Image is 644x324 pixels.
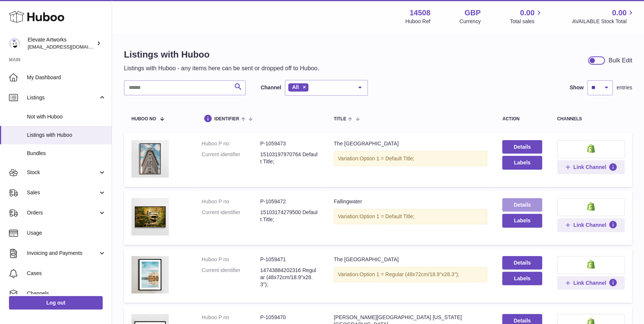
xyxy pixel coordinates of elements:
[202,198,260,205] dt: Huboo P no
[405,18,430,25] div: Huboo Ref
[260,256,319,263] dd: P-1059471
[27,270,106,277] span: Cases
[573,280,606,286] span: Link Channel
[609,56,632,65] div: Bulk Edit
[587,144,595,153] img: shopify-small.png
[292,84,299,90] span: All
[260,140,319,147] dd: P-1059473
[360,213,414,219] span: Option 1 = Default Title;
[572,8,635,25] a: 0.00 AVAILABLE Stock Total
[202,314,260,321] dt: Huboo P no
[27,209,98,216] span: Orders
[27,169,98,176] span: Stock
[502,117,542,121] div: action
[202,267,260,288] dt: Current identifier
[510,8,543,25] a: 0.00 Total sales
[28,44,110,50] span: [EMAIL_ADDRESS][DOMAIN_NAME]
[27,94,98,101] span: Listings
[410,8,430,18] strong: 14508
[502,198,542,212] a: Details
[612,8,626,18] span: 0.00
[360,271,459,277] span: Option 1 = Regular (48x72cm/18.9"x28.3");
[460,18,481,25] div: Currency
[9,38,20,49] img: internalAdmin-14508@internal.huboo.com
[202,140,260,147] dt: Huboo P no
[557,218,625,232] button: Link Channel
[27,132,106,139] span: Listings with Huboo
[214,117,239,121] span: identifier
[131,256,169,293] img: The Sydney Opera House
[502,256,542,269] a: Details
[334,267,488,282] div: Variation:
[131,198,169,235] img: Fallingwater
[202,209,260,223] dt: Current identifier
[334,140,488,147] div: The [GEOGRAPHIC_DATA]
[260,198,319,205] dd: P-1059472
[27,250,98,257] span: Invoicing and Payments
[557,117,625,121] div: channels
[502,140,542,154] a: Details
[573,222,606,228] span: Link Channel
[261,84,281,91] label: Channel
[557,160,625,174] button: Link Channel
[202,256,260,263] dt: Huboo P no
[360,155,414,161] span: Option 1 = Default Title;
[260,209,319,223] dd: 15103174279500 Default Title;
[202,151,260,165] dt: Current identifier
[502,272,542,285] button: Labels
[616,84,632,91] span: entries
[570,84,584,91] label: Show
[9,296,103,309] a: Log out
[334,256,488,263] div: The [GEOGRAPHIC_DATA]
[464,8,480,18] strong: GBP
[510,18,543,25] span: Total sales
[334,198,488,205] div: Fallingwater
[502,156,542,169] button: Labels
[334,117,346,121] span: title
[131,117,156,121] span: Huboo no
[573,164,606,170] span: Link Channel
[124,64,319,72] p: Listings with Huboo - any items here can be sent or dropped off to Huboo.
[587,260,595,269] img: shopify-small.png
[27,74,106,81] span: My Dashboard
[28,36,95,50] div: Elevate Artworks
[124,49,319,61] h1: Listings with Huboo
[572,18,635,25] span: AVAILABLE Stock Total
[27,290,106,297] span: Channels
[27,150,106,157] span: Bundles
[27,229,106,237] span: Usage
[260,151,319,165] dd: 15103197970764 Default Title;
[520,8,535,18] span: 0.00
[27,113,106,120] span: Not with Huboo
[334,209,488,224] div: Variation:
[27,189,98,196] span: Sales
[260,314,319,321] dd: P-1059470
[260,267,319,288] dd: 14743884202316 Regular (48x72cm/18.9"x28.3");
[587,202,595,211] img: shopify-small.png
[131,140,169,178] img: The Flatiron Building
[334,151,488,166] div: Variation:
[557,276,625,290] button: Link Channel
[502,214,542,227] button: Labels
